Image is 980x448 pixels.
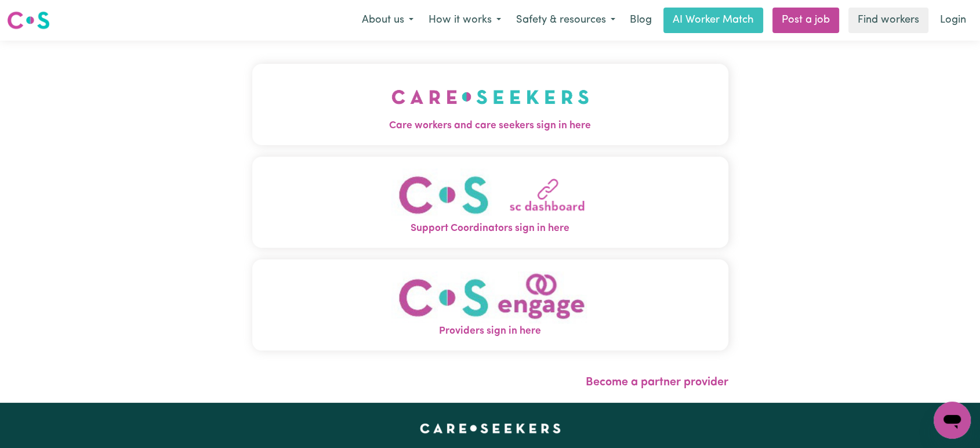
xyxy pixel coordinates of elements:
[252,157,728,248] button: Support Coordinators sign in here
[7,10,50,31] img: Careseekers logo
[7,7,50,34] a: Careseekers logo
[933,8,973,33] a: Login
[509,8,623,32] button: Safety & resources
[772,8,839,33] a: Post a job
[421,8,509,32] button: How it works
[663,8,763,33] a: AI Worker Match
[848,8,928,33] a: Find workers
[252,221,728,236] span: Support Coordinators sign in here
[586,377,728,388] a: Become a partner provider
[623,8,659,33] a: Blog
[934,402,971,439] iframe: Button to launch messaging window
[252,118,728,133] span: Care workers and care seekers sign in here
[354,8,421,32] button: About us
[252,259,728,351] button: Providers sign in here
[420,424,561,433] a: Careseekers home page
[252,64,728,145] button: Care workers and care seekers sign in here
[252,324,728,339] span: Providers sign in here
